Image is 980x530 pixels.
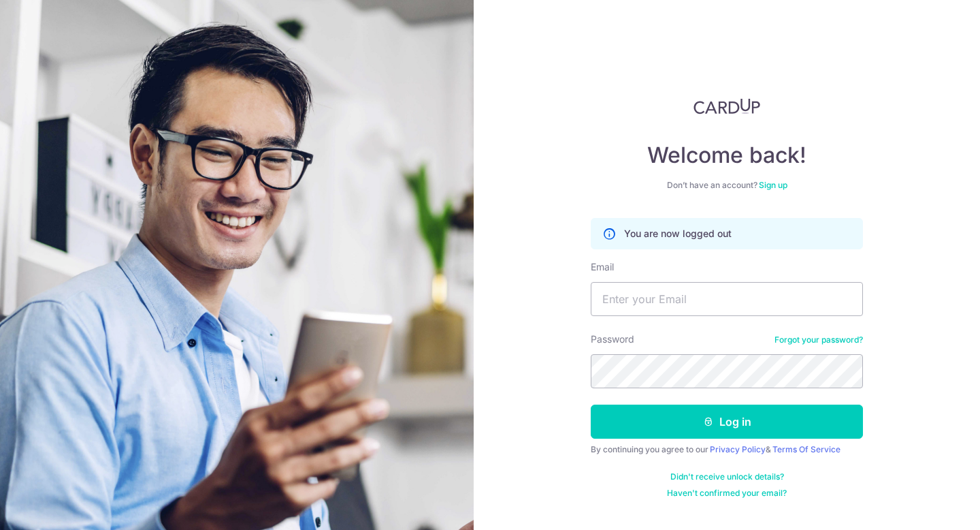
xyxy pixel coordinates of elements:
h4: Welcome back! [591,142,863,169]
div: By continuing you agree to our & [591,444,863,455]
input: Enter your Email [591,282,863,316]
label: Password [591,332,634,346]
label: Email [591,260,614,274]
img: CardUp Logo [693,98,760,114]
button: Log in [591,405,863,439]
div: Don’t have an account? [591,180,863,191]
a: Didn't receive unlock details? [670,471,784,482]
a: Sign up [759,180,787,190]
a: Haven't confirmed your email? [667,488,787,499]
a: Privacy Policy [710,444,766,454]
p: You are now logged out [624,227,732,240]
a: Terms Of Service [772,444,840,454]
a: Forgot your password? [774,334,863,345]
